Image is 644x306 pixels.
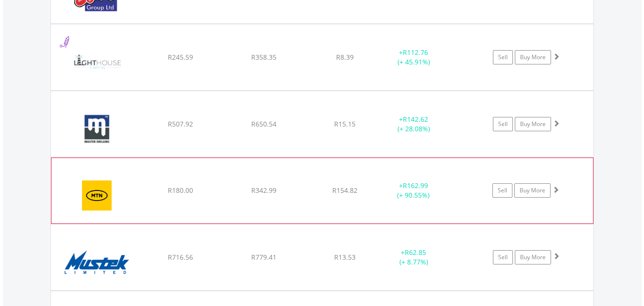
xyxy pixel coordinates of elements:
a: Buy More [514,183,551,198]
span: R142.62 [403,115,428,124]
span: R716.56 [168,253,193,262]
div: + (+ 28.08%) [378,115,450,134]
a: Sell [492,183,512,198]
span: R8.39 [336,53,354,62]
a: Sell [493,250,513,264]
span: R15.15 [334,119,356,128]
a: Buy More [515,117,551,131]
img: EQU.ZA.MTN.png [56,170,138,221]
span: R779.41 [251,253,276,262]
span: R180.00 [168,186,193,195]
a: Buy More [515,50,551,64]
span: R650.54 [251,119,276,128]
img: EQU.ZA.MDI.png [56,103,138,155]
span: R162.99 [403,181,428,190]
span: R245.59 [168,53,193,62]
span: R13.53 [334,253,356,262]
a: Sell [493,117,513,131]
div: + (+ 8.77%) [378,248,450,267]
div: + (+ 90.55%) [378,181,449,200]
span: R154.82 [332,186,358,195]
span: R62.85 [405,248,426,257]
div: + (+ 45.91%) [378,48,450,67]
span: R507.92 [168,119,193,128]
span: R342.99 [251,186,276,195]
a: Buy More [515,250,551,264]
span: R358.35 [251,53,276,62]
img: EQU.ZA.MST.png [56,236,138,288]
img: EQU.ZA.LTE.png [56,36,138,88]
a: Sell [493,50,513,64]
span: R112.76 [403,48,428,57]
